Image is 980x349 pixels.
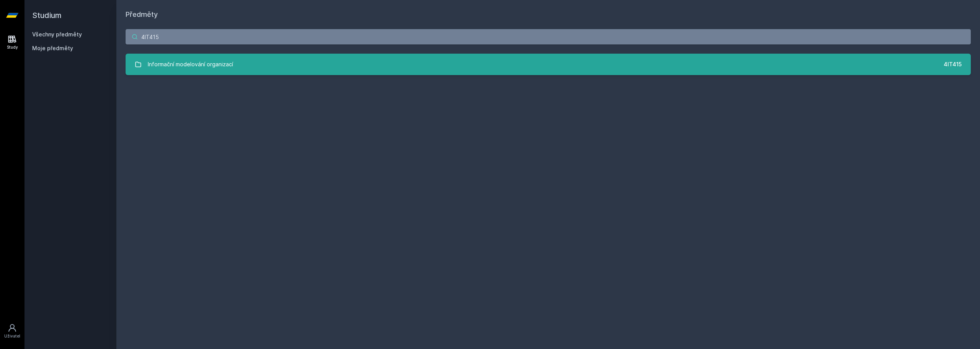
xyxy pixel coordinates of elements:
[944,61,962,68] div: 4IT415
[32,31,82,38] a: Všechny předměty
[148,57,233,72] div: Informační modelování organizací
[32,44,73,52] span: Moje předměty
[126,54,971,75] a: Informační modelování organizací 4IT415
[126,9,971,20] h1: Předměty
[2,320,23,343] a: Uživatel
[2,31,23,54] a: Study
[4,333,20,339] div: Uživatel
[7,44,18,50] div: Study
[126,29,971,44] input: Název nebo ident předmětu…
